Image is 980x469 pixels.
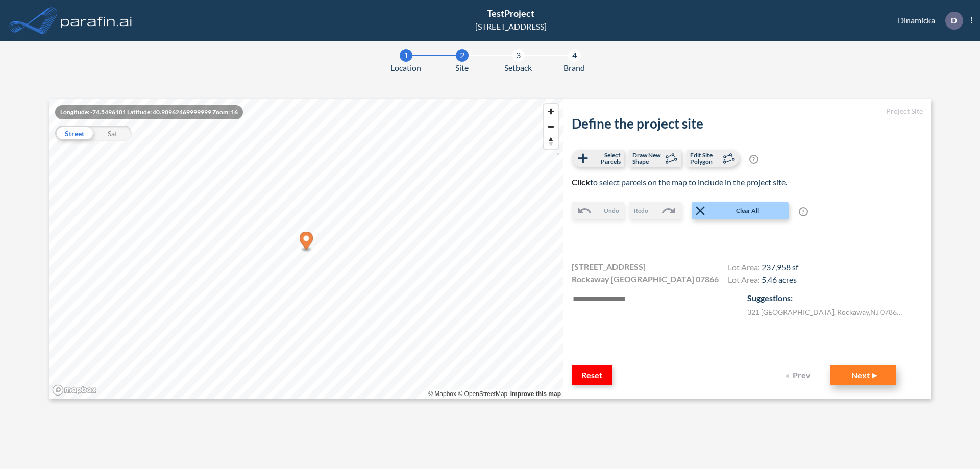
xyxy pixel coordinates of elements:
span: to select parcels on the map to include in the project site. [572,177,787,187]
span: 237,958 sf [762,262,798,272]
h2: Define the project site [572,116,923,132]
div: 3 [512,49,525,62]
span: Location [390,62,421,74]
span: Brand [563,62,585,74]
p: Suggestions: [747,292,923,304]
span: Redo [634,206,648,215]
button: Undo [572,202,624,219]
p: D [951,16,957,25]
div: Sat [93,126,132,141]
button: Reset [572,365,612,385]
a: Mapbox homepage [52,384,97,396]
button: Zoom out [544,119,558,134]
span: Clear All [708,206,788,215]
a: Mapbox [428,390,456,398]
h5: Project Site [572,107,923,116]
div: [STREET_ADDRESS] [475,20,547,33]
span: Reset bearing to north [544,134,558,149]
button: Prev [779,365,820,385]
span: Edit Site Polygon [690,152,720,165]
span: Undo [604,206,619,215]
span: Draw New Shape [632,152,663,165]
span: TestProject [487,8,534,19]
canvas: Map [49,99,563,399]
span: Zoom out [544,119,558,134]
span: Site [455,62,469,74]
h4: Lot Area: [728,275,798,287]
span: Select Parcels [591,152,621,165]
span: 5.46 acres [762,275,797,284]
span: ? [799,207,808,216]
div: 4 [568,49,581,62]
a: Improve this map [510,390,561,398]
div: 2 [456,49,469,62]
h4: Lot Area: [728,262,798,275]
label: 321 [GEOGRAPHIC_DATA] , Rockaway , NJ 07866 , US [747,307,905,317]
span: ? [749,155,758,164]
a: OpenStreetMap [458,390,507,398]
span: [STREET_ADDRESS] [572,261,646,273]
button: Next [830,365,896,385]
div: Dinamicka [883,12,972,30]
b: Click [572,177,590,187]
img: logo [59,10,134,31]
button: Clear All [692,202,789,219]
div: Longitude: -74.5496101 Latitude: 40.90962469999999 Zoom: 16 [55,105,243,119]
span: Rockaway [GEOGRAPHIC_DATA] 07866 [572,273,719,285]
div: Map marker [300,232,313,253]
button: Redo [629,202,681,219]
button: Zoom in [544,104,558,119]
button: Reset bearing to north [544,134,558,149]
div: Street [55,126,93,141]
span: Setback [504,62,532,74]
div: 1 [400,49,412,62]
